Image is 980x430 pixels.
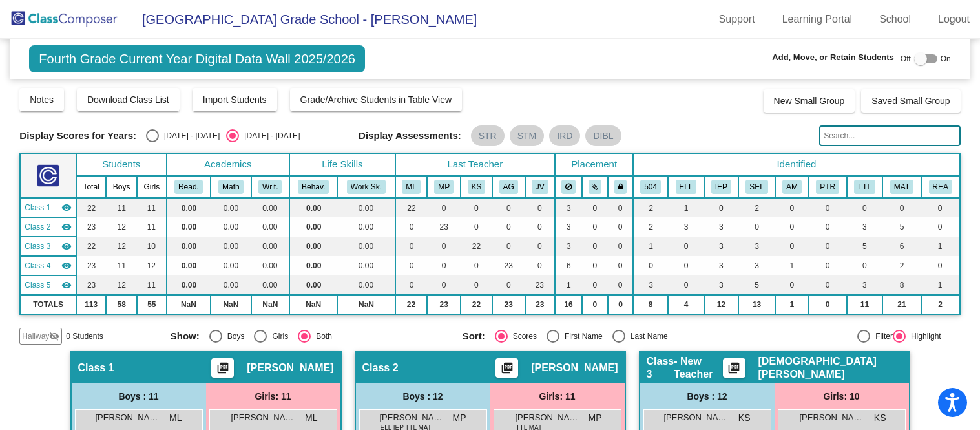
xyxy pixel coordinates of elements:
[633,295,668,314] td: 8
[882,176,921,198] th: Math Intervention
[668,256,704,275] td: 0
[137,198,166,217] td: 11
[745,180,767,194] button: SEL
[809,275,847,295] td: 0
[289,295,337,314] td: NaN
[167,153,290,176] th: Academics
[809,256,847,275] td: 0
[461,256,492,275] td: 0
[871,96,950,106] span: Saved Small Group
[19,88,64,111] button: Notes
[427,275,460,295] td: 0
[211,198,251,217] td: 0.00
[608,217,633,237] td: 0
[854,180,875,194] button: TTL
[311,330,332,342] div: Both
[929,180,952,194] button: REA
[582,237,608,256] td: 0
[882,256,921,275] td: 2
[921,256,960,275] td: 0
[61,202,72,213] mat-icon: visibility
[492,295,525,314] td: 23
[775,176,808,198] th: Advanced Math
[251,256,289,275] td: 0.00
[106,217,137,237] td: 12
[61,280,72,290] mat-icon: visibility
[289,275,337,295] td: 0.00
[96,411,160,424] span: [PERSON_NAME]
[298,180,329,194] button: Behav.
[738,217,775,237] td: 0
[738,198,775,217] td: 2
[555,237,582,256] td: 3
[882,237,921,256] td: 6
[582,295,608,314] td: 0
[555,295,582,314] td: 16
[167,217,211,237] td: 0.00
[20,198,76,217] td: Michelle Lassard - No Class Name
[816,180,839,194] button: PTR
[847,217,883,237] td: 3
[359,130,461,142] span: Display Assessments:
[76,237,106,256] td: 22
[775,256,808,275] td: 1
[137,217,166,237] td: 11
[928,9,980,30] a: Logout
[22,330,49,342] span: Hallway
[29,45,365,72] span: Fourth Grade Current Year Digital Data Wall 2025/2026
[251,217,289,237] td: 0.00
[167,295,211,314] td: NaN
[585,125,621,146] mat-chip: DIBL
[532,180,548,194] button: JV
[874,411,886,425] span: KS
[25,221,50,233] span: Class 2
[203,94,267,105] span: Import Students
[921,198,960,217] td: 0
[461,217,492,237] td: 0
[463,330,745,343] mat-radio-group: Select an option
[106,275,137,295] td: 12
[809,176,847,198] th: Parent Request
[137,275,166,295] td: 11
[395,256,428,275] td: 0
[231,411,296,424] span: [PERSON_NAME]
[738,275,775,295] td: 5
[395,275,428,295] td: 0
[640,180,661,194] button: 504
[492,217,525,237] td: 0
[847,275,883,295] td: 3
[555,153,633,176] th: Placement
[193,88,277,111] button: Import Students
[582,176,608,198] th: Keep with students
[847,237,883,256] td: 5
[704,256,738,275] td: 3
[582,256,608,275] td: 0
[499,361,515,380] mat-icon: picture_as_pdf
[211,217,251,237] td: 0.00
[492,198,525,217] td: 0
[427,256,460,275] td: 0
[882,275,921,295] td: 8
[25,241,50,252] span: Class 3
[668,176,704,198] th: English Language Learner
[674,355,722,381] span: - New Teacher
[508,330,537,342] div: Scores
[427,295,460,314] td: 23
[468,180,486,194] button: KS
[267,330,288,342] div: Girls
[49,331,59,341] mat-icon: visibility_off
[395,198,428,217] td: 22
[395,217,428,237] td: 0
[608,198,633,217] td: 0
[211,358,234,378] button: Print Students Details
[402,180,420,194] button: ML
[453,411,466,425] span: MP
[921,217,960,237] td: 0
[106,256,137,275] td: 11
[882,198,921,217] td: 0
[76,176,106,198] th: Total
[711,180,731,194] button: IEP
[137,176,166,198] th: Girls
[106,176,137,198] th: Boys
[427,176,460,198] th: Mandy Poliska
